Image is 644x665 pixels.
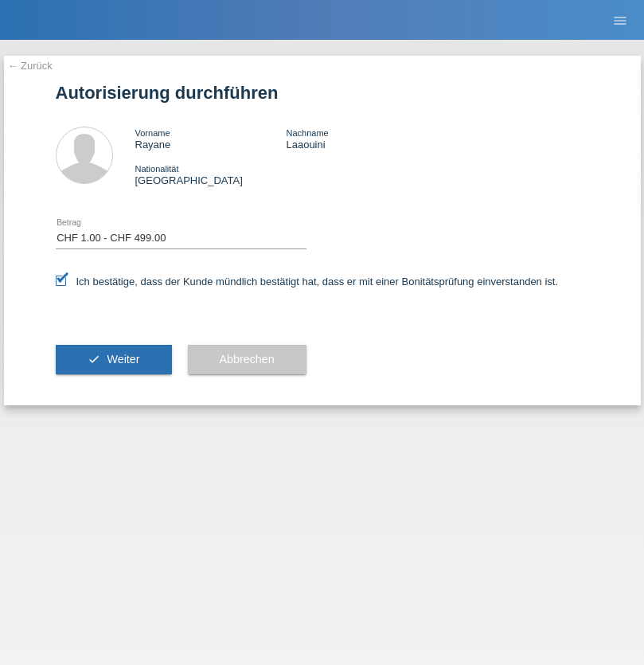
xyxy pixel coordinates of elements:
[135,128,170,138] span: Vorname
[220,353,275,366] span: Abbrechen
[188,345,306,375] button: Abbrechen
[286,127,437,151] div: Laaouini
[8,60,53,72] a: ← Zurück
[286,128,328,138] span: Nachname
[88,353,100,366] i: check
[135,164,179,174] span: Nationalität
[135,162,287,186] div: [GEOGRAPHIC_DATA]
[56,83,589,103] h1: Autorisierung durchführen
[56,345,172,375] button: check Weiter
[135,127,287,151] div: Rayane
[604,15,636,25] a: menu
[107,353,139,366] span: Weiter
[612,13,628,29] i: menu
[56,276,559,288] label: Ich bestätige, dass der Kunde mündlich bestätigt hat, dass er mit einer Bonitätsprüfung einversta...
